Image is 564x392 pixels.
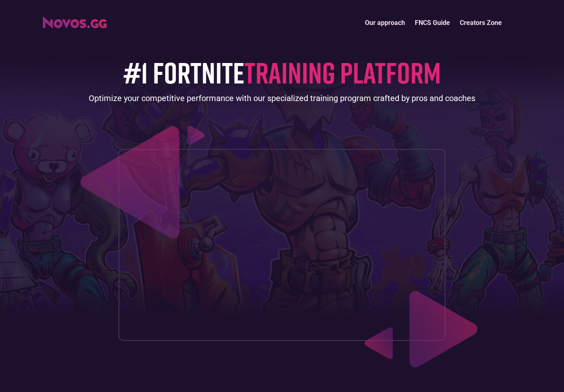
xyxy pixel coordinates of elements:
[89,92,475,104] div: Optimize your competitive performance with our specialized training program crafted by pros and c...
[455,14,507,32] a: Creators Zone
[360,14,410,32] a: Our approach
[43,14,107,28] a: home
[244,54,441,90] span: TRAINING PLATFORM
[125,156,439,334] iframe: Increase your placement in 14 days (Novos.gg)
[410,14,455,32] a: FNCS Guide
[123,56,441,88] h1: #1 FORTNITE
